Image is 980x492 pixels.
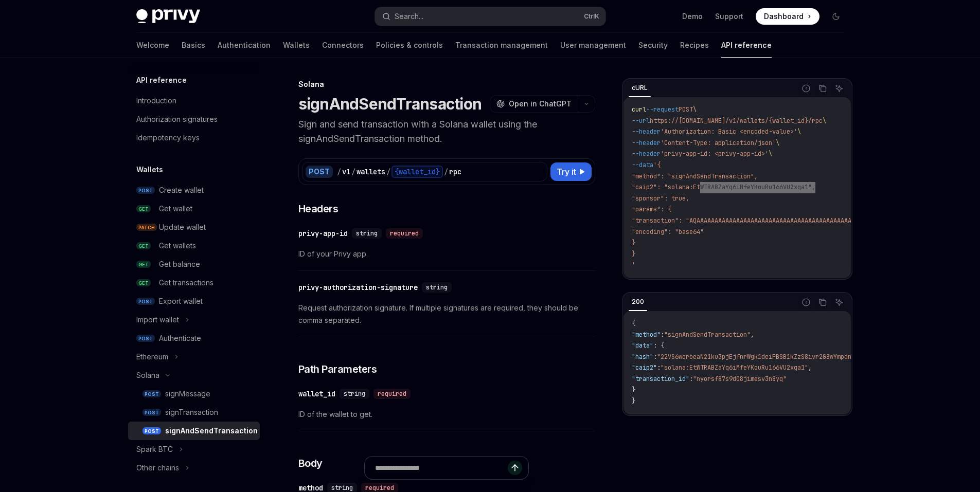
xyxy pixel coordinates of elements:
[165,388,210,400] div: signMessage
[756,8,819,25] a: Dashboard
[664,331,751,339] span: "signAndSendTransaction"
[322,33,364,58] a: Connectors
[136,113,218,125] div: Authorization signatures
[136,205,151,213] span: GET
[298,228,348,239] div: privy-app-id
[799,82,813,95] button: Report incorrect code
[661,139,776,147] span: 'Content-Type: application/json'
[832,296,846,309] button: Ask AI
[136,335,155,342] span: POST
[632,183,815,191] span: "caip2": "solana:EtWTRABZaYq6iMfeYKouRu166VU2xqa1",
[632,205,671,213] span: "params": {
[344,390,365,398] span: string
[128,129,260,147] a: Idempotency keys
[357,167,385,177] div: wallets
[159,258,200,270] div: Get balance
[165,425,258,437] div: signAndSendTransaction
[632,397,635,405] span: }
[298,95,482,113] h1: signAndSendTransaction
[386,228,423,239] div: required
[632,319,635,327] span: {
[509,99,572,109] span: Open in ChatGPT
[159,332,201,344] div: Authenticate
[373,389,411,399] div: required
[557,166,576,178] span: Try it
[823,117,826,125] span: \
[391,166,443,178] div: {wallet_id}
[828,8,844,25] button: Toggle dark mode
[337,167,341,177] div: /
[298,362,377,376] span: Path Parameters
[136,74,187,86] h5: API reference
[632,341,653,350] span: "data"
[632,386,635,394] span: }
[128,292,260,311] a: POSTExport wallet
[128,92,260,110] a: Introduction
[632,150,661,158] span: --header
[298,282,418,293] div: privy-authorization-signature
[136,314,179,326] div: Import wallet
[128,329,260,348] a: POSTAuthenticate
[632,172,758,180] span: "method": "signAndSendTransaction",
[444,167,448,177] div: /
[128,311,260,329] button: Import wallet
[650,117,823,125] span: https://[DOMAIN_NAME]/v1/wallets/{wallet_id}/rpc
[142,427,161,435] span: POST
[426,283,448,291] span: string
[298,248,595,260] span: ID of your Privy app.
[661,363,808,372] span: "solana:EtWTRABZaYq6iMfeYKouRu166VU2xqa1"
[661,150,769,158] span: 'privy-app-id: <privy-app-id>'
[136,187,155,194] span: POST
[128,422,260,440] a: POSTsignAndSendTransaction
[159,277,213,289] div: Get transactions
[764,11,804,22] span: Dashboard
[632,331,661,339] span: "method"
[715,11,743,22] a: Support
[128,366,260,385] button: Solana
[632,353,653,361] span: "hash"
[159,203,192,215] div: Get wallet
[165,406,218,418] div: signTransaction
[128,199,260,218] a: GETGet wallet
[632,139,661,147] span: --header
[632,105,646,114] span: curl
[751,331,754,339] span: ,
[646,105,679,114] span: --request
[769,150,772,158] span: \
[375,7,605,26] button: Search...CtrlK
[136,298,155,305] span: POST
[128,459,260,477] button: Other chains
[816,82,829,95] button: Copy the contents from the code block
[653,341,664,350] span: : {
[584,12,599,21] span: Ctrl K
[490,95,578,113] button: Open in ChatGPT
[560,33,626,58] a: User management
[136,369,159,381] div: Solana
[629,296,647,308] div: 200
[632,239,635,247] span: }
[632,194,689,203] span: "sponsor": true,
[142,390,161,398] span: POST
[638,33,668,58] a: Security
[142,409,161,416] span: POST
[159,240,196,252] div: Get wallets
[808,363,812,372] span: ,
[283,33,310,58] a: Wallets
[682,11,703,22] a: Demo
[136,242,151,250] span: GET
[159,184,204,196] div: Create wallet
[342,167,350,177] div: v1
[816,296,829,309] button: Copy the contents from the code block
[455,33,548,58] a: Transaction management
[136,132,200,144] div: Idempotency keys
[128,274,260,292] a: GETGet transactions
[632,127,661,136] span: --header
[632,117,650,125] span: --url
[136,9,200,24] img: dark logo
[136,443,173,455] div: Spark BTC
[395,10,423,23] div: Search...
[136,462,179,474] div: Other chains
[632,261,635,269] span: '
[298,79,595,89] div: Solana
[449,167,461,177] div: rpc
